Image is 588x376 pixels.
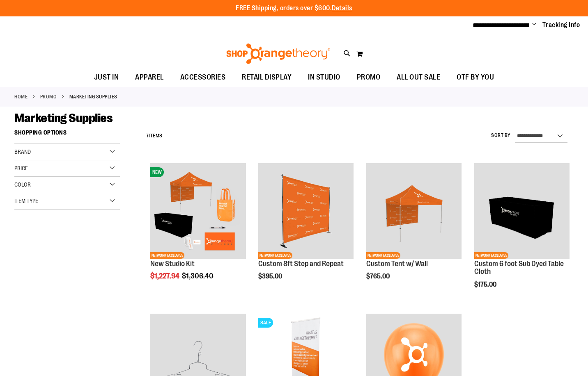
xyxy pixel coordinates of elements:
span: $1,227.94 [150,272,181,280]
div: product [146,159,250,301]
img: OTF 6 foot Sub Dyed Table Cloth [474,163,570,258]
a: PROMO [40,93,57,100]
a: New Studio Kit [150,260,195,268]
span: Price [14,165,28,171]
a: Details [332,5,352,12]
img: New Studio Kit [150,163,246,258]
span: PROMO [357,68,381,87]
span: $395.00 [258,273,283,280]
a: Custom Tent w/ Wall [366,260,428,268]
span: Color [14,181,31,188]
span: IN STUDIO [308,68,340,87]
span: $175.00 [474,281,498,288]
strong: Shopping Options [14,125,120,144]
div: product [470,159,574,305]
a: Tracking Info [542,21,580,30]
span: Brand [14,148,31,155]
span: NETWORK EXCLUSIVE [258,252,292,259]
h2: Items [146,130,163,142]
a: Home [14,93,28,100]
p: FREE Shipping, orders over $600. [236,4,352,13]
span: RETAIL DISPLAY [242,68,292,87]
span: 7 [146,133,149,139]
span: NEW [150,167,164,177]
span: SALE [258,318,273,328]
a: OTF 6 foot Sub Dyed Table ClothNETWORK EXCLUSIVE [474,163,570,260]
img: OTF 8ft Step and Repeat [258,163,354,258]
span: $1,306.40 [182,272,215,280]
span: APPAREL [135,68,164,87]
a: OTF 8ft Step and RepeatNETWORK EXCLUSIVE [258,163,354,260]
span: OTF BY YOU [457,68,494,87]
span: JUST IN [94,68,119,87]
span: NETWORK EXCLUSIVE [366,252,400,259]
span: $765.00 [366,273,391,280]
span: ALL OUT SALE [397,68,440,87]
img: OTF Custom Tent w/single sided wall Orange [366,163,462,258]
img: Shop Orangetheory [225,43,331,64]
a: OTF Custom Tent w/single sided wall OrangeNETWORK EXCLUSIVE [366,163,462,260]
strong: Marketing Supplies [69,93,117,100]
a: New Studio KitNEWNETWORK EXCLUSIVE [150,163,246,260]
span: Item Type [14,198,38,204]
span: NETWORK EXCLUSIVE [474,252,508,259]
div: product [254,159,358,297]
a: Custom 8ft Step and Repeat [258,260,344,268]
span: Marketing Supplies [14,111,113,125]
div: product [362,159,466,297]
a: Custom 6 foot Sub Dyed Table Cloth [474,260,564,276]
span: ACCESSORIES [180,68,226,87]
label: Sort By [491,132,511,139]
button: Account menu [532,21,536,29]
span: NETWORK EXCLUSIVE [150,252,184,259]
